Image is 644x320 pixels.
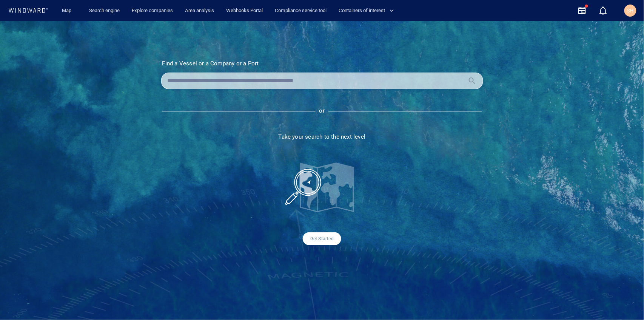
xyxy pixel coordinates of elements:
a: Webhooks Portal [223,4,266,17]
a: Search engine [86,4,123,17]
span: or [319,108,325,114]
button: SH [623,3,638,18]
span: SH [627,8,634,14]
iframe: Chat [612,286,638,314]
button: Map [56,4,80,17]
a: Compliance service tool [272,4,330,17]
a: Area analysis [182,4,217,17]
div: Notification center [599,6,608,15]
a: Explore companies [129,4,176,17]
h4: Take your search to the next level [161,133,483,140]
h3: Find a Vessel or a Company or a Port [162,60,482,67]
span: Containers of interest [339,6,394,15]
a: Get Started [303,232,341,245]
a: Map [59,4,77,17]
button: Containers of interest [336,4,401,17]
